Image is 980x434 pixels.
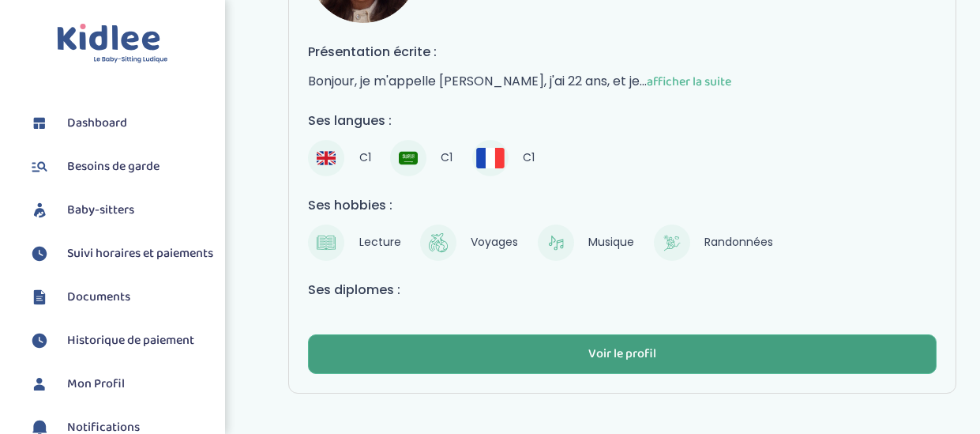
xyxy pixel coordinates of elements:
[28,242,51,266] img: suivihoraire.svg
[647,72,731,92] span: afficher la suite
[67,375,125,394] span: Mon Profil
[28,198,213,222] a: Baby-sitters
[57,24,168,64] img: logo.svg
[582,232,641,254] span: Musique
[308,195,937,215] h4: Ses hobbies :
[464,232,525,254] span: Voyages
[67,157,160,176] span: Besoins de garde
[67,331,194,350] span: Historique de paiement
[28,285,51,309] img: documents.svg
[28,155,51,179] img: besoin.svg
[28,242,213,266] a: Suivi horaires et paiements
[28,329,51,353] img: suivihoraire.svg
[67,244,213,263] span: Suivi horaires et paiements
[308,334,937,374] button: Voir le profil
[434,147,460,169] span: C1
[67,201,134,220] span: Baby-sitters
[28,329,213,353] a: Historique de paiement
[698,232,780,254] span: Randonnées
[308,111,937,130] h4: Ses langues :
[516,147,542,169] span: C1
[352,147,377,169] span: C1
[28,111,51,135] img: dashboard.svg
[476,148,505,168] img: Français
[28,372,213,396] a: Mon Profil
[588,345,656,364] div: Voir le profil
[308,280,937,300] h4: Ses diplomes :
[28,111,213,135] a: Dashboard
[399,149,418,168] img: Arabe
[28,155,213,179] a: Besoins de garde
[28,198,51,222] img: babysitters.svg
[308,71,937,92] p: Bonjour, je m'appelle [PERSON_NAME], j'ai 22 ans, et je...
[67,288,130,307] span: Documents
[308,42,937,62] h4: Présentation écrite :
[352,232,407,254] span: Lecture
[317,149,336,168] img: Anglais
[67,114,127,133] span: Dashboard
[28,285,213,309] a: Documents
[28,372,51,396] img: profil.svg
